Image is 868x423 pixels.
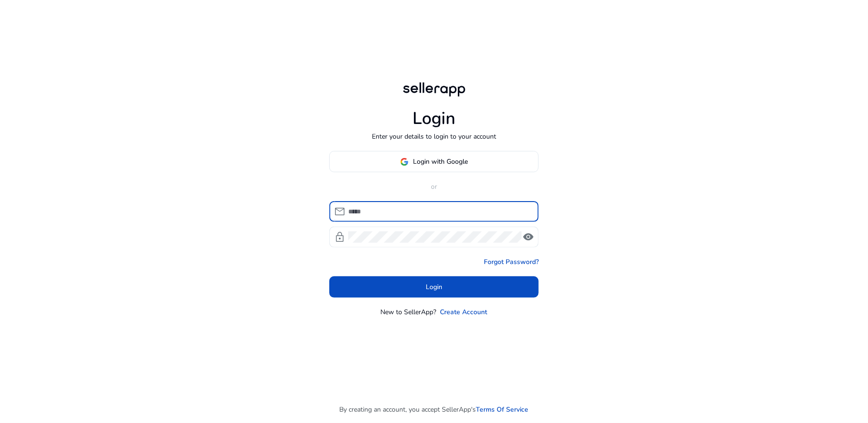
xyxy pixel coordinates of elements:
a: Forgot Password? [484,257,539,267]
button: Login with Google [329,151,539,172]
a: Terms Of Service [476,405,529,414]
span: lock [334,231,345,243]
span: visibility [523,231,534,243]
span: mail [334,206,345,217]
span: Login with Google [413,157,468,167]
p: New to SellerApp? [381,307,437,317]
button: Login [329,276,539,298]
span: Login [426,282,442,292]
img: google-logo.svg [400,158,409,166]
p: or [329,182,539,192]
a: Create Account [440,307,488,317]
p: Enter your details to login to your account [372,132,496,141]
h1: Login [413,108,455,129]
